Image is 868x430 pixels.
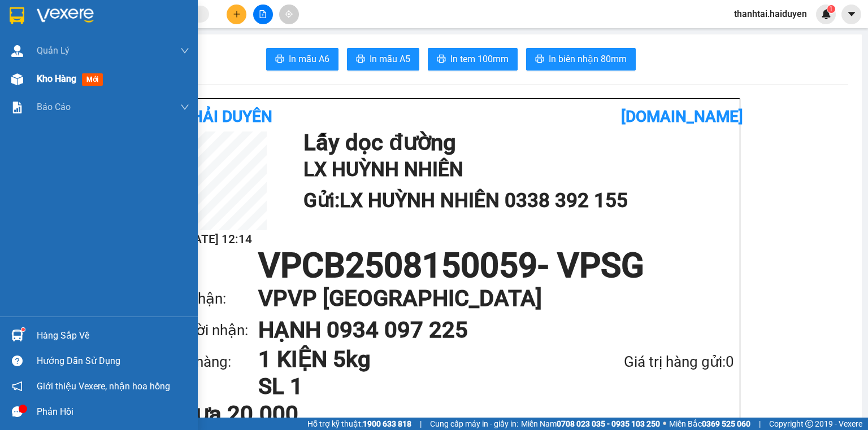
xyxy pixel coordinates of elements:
[10,72,26,84] span: DĐ:
[168,319,258,342] div: Người nhận:
[303,131,728,154] h1: Lấy dọc đường
[11,330,23,341] img: warehouse-icon
[621,107,743,126] b: [DOMAIN_NAME]
[192,107,272,126] b: Hải Duyên
[180,46,189,55] span: down
[11,102,23,113] img: solution-icon
[285,10,293,18] span: aim
[275,54,284,65] span: printer
[258,373,564,400] h1: SL 1
[233,10,241,18] span: plus
[168,249,734,283] h1: VPCB2508150059 - VPSG
[253,5,273,24] button: file-add
[21,328,25,331] sup: 1
[347,48,419,71] button: printerIn mẫu A5
[420,418,422,430] span: |
[827,5,835,13] sup: 1
[759,418,761,430] span: |
[450,52,509,66] span: In tem 100mm
[549,52,627,66] span: In biên nhận 80mm
[279,5,299,24] button: aim
[535,54,544,65] span: printer
[428,48,518,71] button: printerIn tem 100mm
[258,314,711,346] h1: HẠNH 0934 097 225
[12,381,23,392] span: notification
[12,356,23,366] span: question-circle
[10,10,89,23] div: VP Cái Bè
[258,283,711,314] h1: VP VP [GEOGRAPHIC_DATA]
[37,43,70,58] span: Quản Lý
[37,100,71,114] span: Báo cáo
[521,418,660,430] span: Miền Nam
[847,9,857,19] span: caret-down
[10,23,89,50] div: LX HUỲNH NHIÊN
[97,11,124,23] span: Nhận:
[725,7,816,21] span: thanhtai.haiduyen
[805,420,813,428] span: copyright
[168,403,355,425] div: Chưa 20.000
[10,7,24,24] img: logo-vxr
[82,73,103,86] span: mới
[37,379,170,393] span: Giới thiệu Vexere, nhận hoa hồng
[168,287,258,310] div: VP nhận:
[180,103,189,112] span: down
[11,45,23,57] img: warehouse-icon
[307,418,411,430] span: Hỗ trợ kỹ thuật:
[258,346,564,373] h1: 1 KIỆN 5kg
[12,406,23,417] span: message
[37,73,76,84] span: Kho hàng
[259,10,267,18] span: file-add
[168,230,267,249] h2: [DATE] 12:14
[37,327,189,344] div: Hàng sắp về
[557,419,660,428] strong: 0708 023 035 - 0935 103 250
[168,350,258,374] div: Tên hàng:
[10,11,27,23] span: Gửi:
[303,185,728,216] h1: Gửi: LX HUỲNH NHIÊN 0338 392 155
[289,52,329,66] span: In mẫu A6
[356,54,365,65] span: printer
[97,10,211,37] div: VP [GEOGRAPHIC_DATA]
[37,403,189,420] div: Phản hồi
[363,419,411,428] strong: 1900 633 818
[37,353,189,370] div: Hướng dẫn sử dụng
[841,5,861,24] button: caret-down
[10,66,67,125] span: LX HUỲNH NHIÊN
[829,5,833,13] span: 1
[227,5,246,24] button: plus
[97,37,211,50] div: HẠNH
[663,422,666,426] span: ⚪️
[430,418,518,430] span: Cung cấp máy in - giấy in:
[564,350,734,374] div: Giá trị hàng gửi: 0
[669,418,750,430] span: Miền Bắc
[10,50,89,66] div: 0338392155
[526,48,636,71] button: printerIn biên nhận 80mm
[97,50,211,66] div: 0934097225
[303,154,728,185] h2: LX HUỲNH NHIÊN
[11,73,23,85] img: warehouse-icon
[266,48,338,71] button: printerIn mẫu A6
[370,52,410,66] span: In mẫu A5
[821,9,831,19] img: icon-new-feature
[702,419,750,428] strong: 0369 525 060
[437,54,446,65] span: printer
